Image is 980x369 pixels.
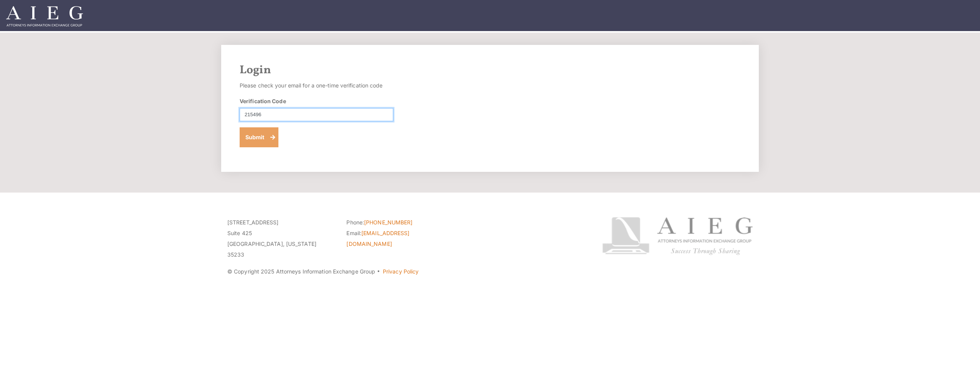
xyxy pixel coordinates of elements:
[6,6,83,26] img: Attorneys Information Exchange Group
[346,228,454,249] li: Email:
[240,97,286,105] label: Verification Code
[346,217,454,228] li: Phone:
[240,127,278,147] button: Submit
[240,80,393,91] p: Please check your email for a one-time verification code
[602,217,753,255] img: Attorneys Information Exchange Group logo
[227,266,573,277] p: © Copyright 2025 Attorneys Information Exchange Group
[364,219,412,226] a: [PHONE_NUMBER]
[346,230,409,247] a: [EMAIL_ADDRESS][DOMAIN_NAME]
[240,63,740,77] h2: Login
[227,217,335,260] p: [STREET_ADDRESS] Suite 425 [GEOGRAPHIC_DATA], [US_STATE] 35233
[383,268,419,275] a: Privacy Policy
[377,271,380,275] span: ·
